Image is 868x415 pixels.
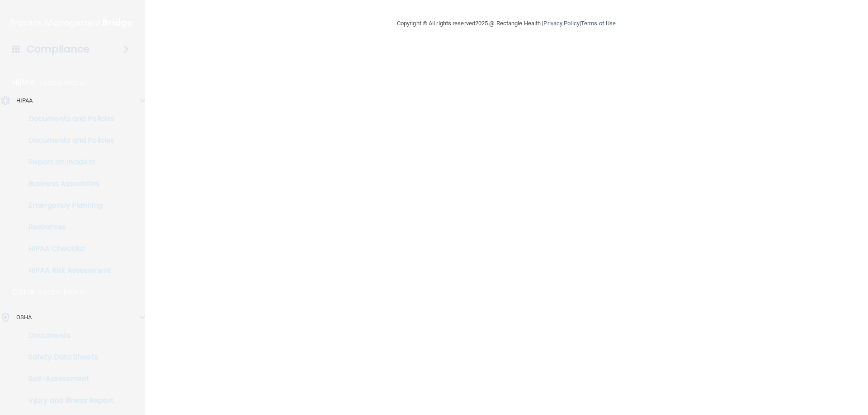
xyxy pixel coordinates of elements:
p: Safety Data Sheets [6,353,129,362]
p: Documents [6,331,129,340]
p: Injury and Illness Report [6,396,129,405]
p: Documents and Policies [6,136,129,145]
p: Self-Assessment [6,374,129,383]
p: Emergency Planning [6,201,129,210]
p: OSHA [16,312,32,323]
p: OSHA [12,287,35,298]
img: PMB logo [11,14,134,32]
p: Business Associates [6,179,129,188]
a: Privacy Policy [543,20,579,27]
p: Learn More! [39,287,87,298]
p: HIPAA [12,77,35,88]
p: Learn More! [40,77,88,88]
p: HIPAA Risk Assessment [6,266,129,275]
p: Documents and Policies [6,114,129,123]
div: Copyright © All rights reserved 2025 @ Rectangle Health | | [341,9,671,38]
a: Terms of Use [581,20,616,27]
p: HIPAA Checklist [6,244,129,253]
h4: Compliance [27,43,90,56]
p: Resources [6,223,129,232]
p: Report an Incident [6,158,129,167]
p: HIPAA [16,95,33,106]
